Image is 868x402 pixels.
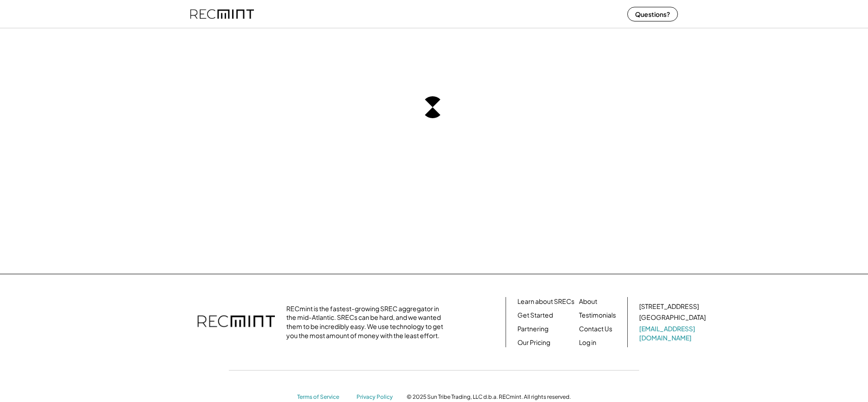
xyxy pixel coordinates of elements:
a: Contact Us [579,324,612,334]
a: Learn about SRECs [517,297,574,306]
a: Privacy Policy [356,393,398,401]
img: recmint-logotype%403x%20%281%29.jpeg [190,2,254,26]
img: recmint-logotype%403x.png [197,306,275,338]
a: About [579,297,597,306]
a: Log in [579,338,596,347]
a: Testimonials [579,311,616,320]
a: Get Started [517,311,553,320]
a: Our Pricing [517,338,550,347]
div: [STREET_ADDRESS] [639,302,699,311]
div: [GEOGRAPHIC_DATA] [639,313,706,322]
a: Terms of Service [297,393,347,401]
div: © 2025 Sun Tribe Trading, LLC d.b.a. RECmint. All rights reserved. [407,393,571,401]
div: RECmint is the fastest-growing SREC aggregator in the mid-Atlantic. SRECs can be hard, and we wan... [286,304,448,340]
button: Questions? [627,7,678,21]
a: Partnering [517,324,548,334]
a: [EMAIL_ADDRESS][DOMAIN_NAME] [639,324,708,342]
